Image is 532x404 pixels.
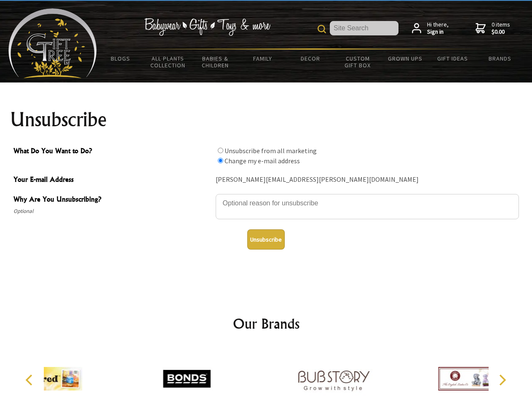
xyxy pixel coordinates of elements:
div: [PERSON_NAME][EMAIL_ADDRESS][PERSON_NAME][DOMAIN_NAME] [216,173,519,186]
a: All Plants Collection [144,50,192,74]
h2: Our Brands [17,314,516,334]
a: Grown Ups [381,50,429,67]
img: product search [318,25,326,33]
a: Decor [286,50,334,67]
input: What Do You Want to Do? [218,148,223,153]
span: Your E-mail Address [13,174,211,186]
label: Change my e-mail address [225,157,300,165]
a: Gift Ideas [429,50,476,67]
button: Previous [21,371,40,389]
a: Family [239,50,287,67]
a: Custom Gift Box [334,50,382,74]
span: Optional [13,206,211,216]
button: Unsubscribe [247,229,285,250]
img: Babywear - Gifts - Toys & more [144,18,270,36]
label: Unsubscribe from all marketing [225,146,317,155]
a: 0 items$0.00 [476,21,510,36]
textarea: Why Are You Unsubscribing? [216,194,519,219]
a: BLOGS [97,50,144,67]
a: Brands [476,50,524,67]
a: Babies & Children [192,50,239,74]
span: Why Are You Unsubscribing? [13,194,211,206]
span: 0 items [492,21,510,36]
strong: $0.00 [492,28,510,36]
input: Site Search [330,21,398,35]
img: Babyware - Gifts - Toys and more... [8,8,97,78]
button: Next [493,371,511,389]
h1: Unsubscribe [10,109,522,130]
span: What Do You Want to Do? [13,146,211,158]
a: Hi there,Sign in [412,21,449,36]
strong: Sign in [427,28,449,36]
span: Hi there, [427,21,449,36]
input: What Do You Want to Do? [218,158,223,163]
